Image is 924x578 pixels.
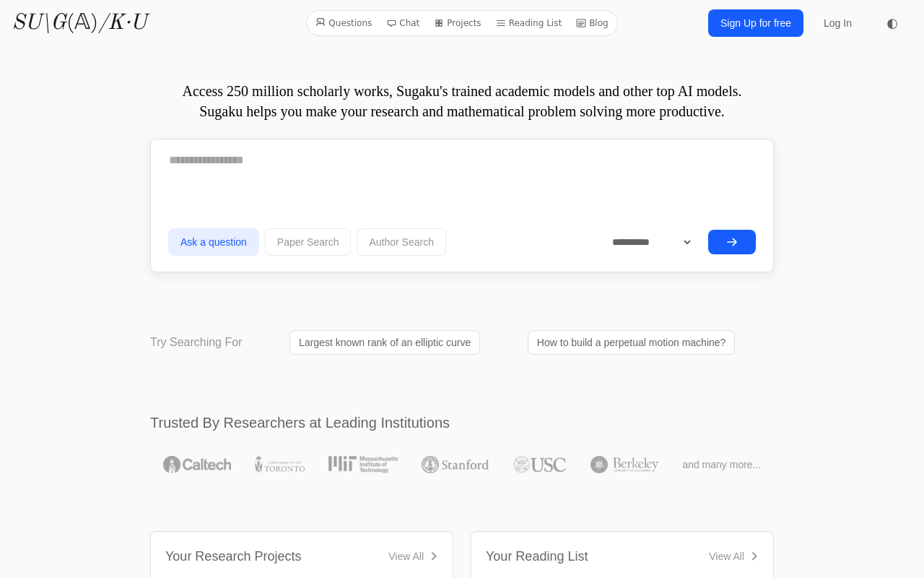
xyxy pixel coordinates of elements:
[709,549,759,564] a: View All
[310,14,378,33] a: Questions
[265,228,352,256] button: Paper Search
[513,456,566,473] img: USC
[150,334,242,351] p: Try Searching For
[255,456,304,473] img: University of Toronto
[380,14,425,33] a: Chat
[12,12,66,34] i: SU\G
[163,456,231,473] img: Caltech
[709,549,744,564] div: View All
[328,456,397,473] img: MIT
[708,9,803,37] a: Sign Up for free
[878,9,907,38] button: ◐
[528,330,736,355] a: How to build a perpetual motion machine?
[388,549,424,564] div: View All
[150,81,774,121] p: Access 250 million scholarly works, Sugaku's trained academic models and other top AI models. Sug...
[165,546,301,566] div: Your Research Projects
[150,413,774,433] h2: Trusted By Researchers at Leading Institutions
[289,330,480,355] a: Largest known rank of an elliptic curve
[168,228,259,256] button: Ask a question
[12,10,147,36] a: SU\G(𝔸)/K·U
[886,17,898,30] span: ◐
[357,228,446,256] button: Author Search
[570,14,614,33] a: Blog
[428,14,487,33] a: Projects
[388,549,438,564] a: View All
[490,14,568,33] a: Reading List
[682,457,761,472] span: and many more...
[815,10,860,36] a: Log In
[590,456,658,473] img: UC Berkeley
[486,546,588,566] div: Your Reading List
[98,12,147,34] i: /K·U
[422,456,489,473] img: Stanford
